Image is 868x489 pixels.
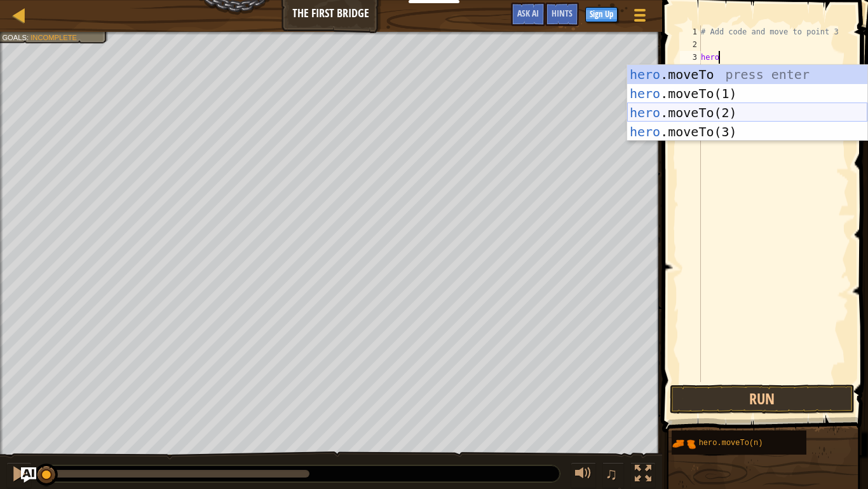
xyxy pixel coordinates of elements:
[624,3,656,32] button: Show game menu
[680,51,701,64] div: 3
[511,3,545,26] button: Ask AI
[680,64,701,76] div: 4
[670,385,855,414] button: Run
[680,38,701,51] div: 2
[680,25,701,38] div: 1
[699,439,763,448] span: hero.moveTo(n)
[672,432,696,456] img: portrait.png
[517,7,539,19] span: Ask AI
[602,462,624,488] button: ♫
[27,33,31,41] span: :
[585,7,618,22] button: Sign Up
[552,7,573,19] span: Hints
[21,467,36,483] button: Ask AI
[605,464,618,483] span: ♫
[571,462,596,488] button: Adjust volume
[31,33,77,41] span: Incomplete
[630,462,656,488] button: Toggle fullscreen
[2,33,27,41] span: Goals
[6,462,32,488] button: Ctrl + P: Pause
